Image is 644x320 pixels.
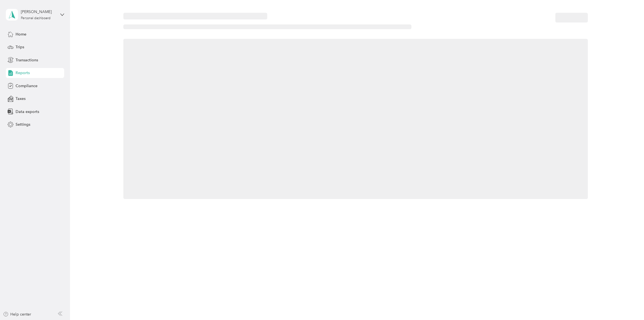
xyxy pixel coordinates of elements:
div: [PERSON_NAME] [21,9,56,15]
button: Help center [3,311,31,317]
div: Personal dashboard [21,17,51,20]
span: Reports [16,70,30,76]
span: Taxes [16,96,26,102]
span: Transactions [16,57,38,63]
span: Data exports [16,109,39,115]
span: Compliance [16,83,38,89]
span: Settings [16,122,30,127]
span: Trips [16,44,24,50]
span: Home [16,31,26,37]
iframe: Everlance-gr Chat Button Frame [613,289,644,320]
